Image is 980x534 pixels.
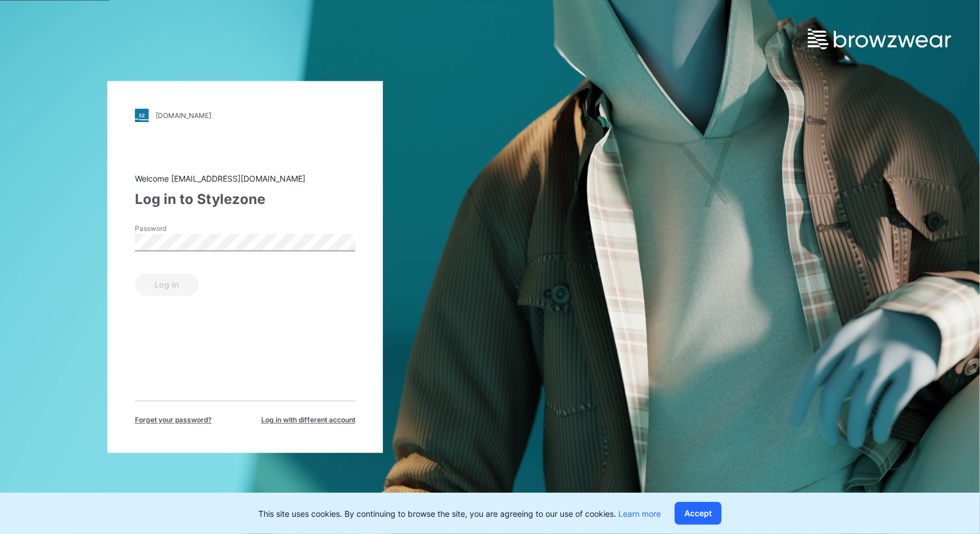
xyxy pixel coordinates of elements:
[135,109,149,123] img: stylezone-logo.562084cfcfab977791bfbf7441f1a819.svg
[261,415,355,426] span: Log in with different account
[156,111,211,120] div: [DOMAIN_NAME]
[135,415,212,426] span: Forget your password?
[618,509,661,519] a: Learn more
[258,508,661,520] p: This site uses cookies. By continuing to browse the site, you are agreeing to our use of cookies.
[135,190,355,210] div: Log in to Stylezone
[135,109,355,123] a: [DOMAIN_NAME]
[675,502,722,525] button: Accept
[135,173,355,185] div: Welcome [EMAIL_ADDRESS][DOMAIN_NAME]
[135,224,215,234] label: Password
[808,29,951,49] img: browzwear-logo.e42bd6dac1945053ebaf764b6aa21510.svg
